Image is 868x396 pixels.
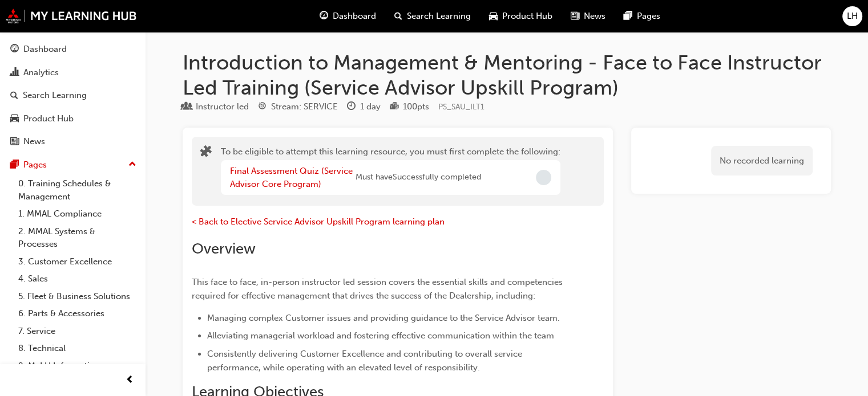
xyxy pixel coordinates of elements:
[5,154,141,175] button: Pages
[637,10,660,23] span: Pages
[14,357,141,375] a: 9. MyLH Information
[207,349,524,373] span: Consistently delivering Customer Excellence and contributing to overall service performance, whil...
[333,10,376,23] span: Dashboard
[183,50,831,100] h1: Introduction to Management & Mentoring - Face to Face Instructor Led Training (Service Advisor Up...
[310,5,385,28] a: guage-iconDashboard
[192,217,445,227] a: < Back to Elective Service Advisor Upskill Program learning plan
[438,102,485,112] span: Learning resource code
[347,100,381,114] div: Duration
[230,166,353,189] a: Final Assessment Quiz (Service Advisor Core Program)
[394,9,402,23] span: search-icon
[5,36,141,154] button: DashboardAnalyticsSearch LearningProduct HubNews
[14,340,141,357] a: 8. Technical
[10,137,19,147] span: news-icon
[207,313,560,323] span: Managing complex Customer issues and providing guidance to the Service Advisor team.
[502,10,552,23] span: Product Hub
[14,270,141,288] a: 4. Sales
[356,171,481,184] span: Must have Successfully completed
[385,5,480,28] a: search-iconSearch Learning
[407,10,471,23] span: Search Learning
[5,131,141,152] a: News
[192,277,565,301] span: This face to face, in-person instructor led session covers the essential skills and competencies ...
[5,39,141,60] a: Dashboard
[14,175,141,205] a: 0. Training Schedules & Management
[320,9,328,23] span: guage-icon
[221,145,560,198] div: To be eligible to attempt this learning resource, you must first complete the following:
[347,102,356,112] span: clock-icon
[562,5,615,28] a: news-iconNews
[200,146,212,160] span: puzzle-icon
[615,5,669,28] a: pages-iconPages
[258,102,267,112] span: target-icon
[23,43,67,56] div: Dashboard
[584,10,605,23] span: News
[842,6,862,26] button: LH
[183,100,249,114] div: Type
[126,373,134,387] span: prev-icon
[6,9,137,23] img: mmal
[23,66,59,79] div: Analytics
[10,68,19,78] span: chart-icon
[5,108,141,129] a: Product Hub
[258,100,338,114] div: Stream
[480,5,562,28] a: car-iconProduct Hub
[536,170,551,185] span: Incomplete
[192,240,256,258] span: Overview
[23,158,47,172] div: Pages
[571,9,579,23] span: news-icon
[14,305,141,322] a: 6. Parts & Accessories
[10,44,19,55] span: guage-icon
[14,253,141,271] a: 3. Customer Excellence
[5,85,141,106] a: Search Learning
[23,89,87,102] div: Search Learning
[5,62,141,83] a: Analytics
[196,100,249,113] div: Instructor led
[14,223,141,253] a: 2. MMAL Systems & Processes
[390,100,429,114] div: Points
[360,100,381,113] div: 1 day
[10,114,19,124] span: car-icon
[403,100,429,113] div: 100 pts
[390,102,398,112] span: podium-icon
[271,100,338,113] div: Stream: SERVICE
[14,205,141,223] a: 1. MMAL Compliance
[128,157,136,172] span: up-icon
[711,146,813,176] div: No recorded learning
[207,330,554,341] span: Alleviating managerial workload and fostering effective communication within the team
[23,112,74,125] div: Product Hub
[10,91,18,101] span: search-icon
[489,9,498,23] span: car-icon
[847,10,858,23] span: LH
[23,135,45,148] div: News
[624,9,632,23] span: pages-icon
[183,102,191,112] span: learningResourceType_INSTRUCTOR_LED-icon
[14,322,141,340] a: 7. Service
[14,288,141,305] a: 5. Fleet & Business Solutions
[10,160,19,170] span: pages-icon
